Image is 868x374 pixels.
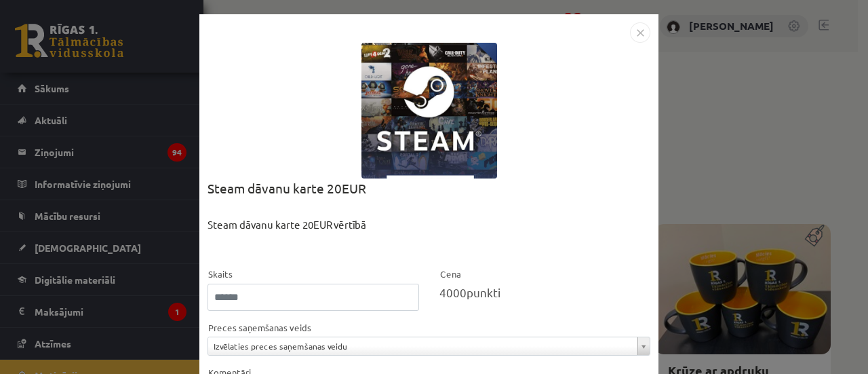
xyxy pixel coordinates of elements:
label: Preces saņemšanas veids [208,321,311,335]
a: Close [630,24,650,37]
span: Izvēlaties preces saņemšanas veidu [214,337,632,355]
a: Izvēlaties preces saņemšanas veidu [208,337,650,355]
label: Cena [439,267,461,281]
label: Skaits [208,267,233,281]
div: punkti [439,284,651,301]
div: Steam dāvanu karte 20EUR vērtībā [208,217,650,267]
span: 4000 [439,285,467,299]
img: motivation-modal-close-c4c6120e38224f4335eb81b515c8231475e344d61debffcd306e703161bf1fac.png [630,22,650,43]
div: Steam dāvanu karte 20EUR [208,179,650,217]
